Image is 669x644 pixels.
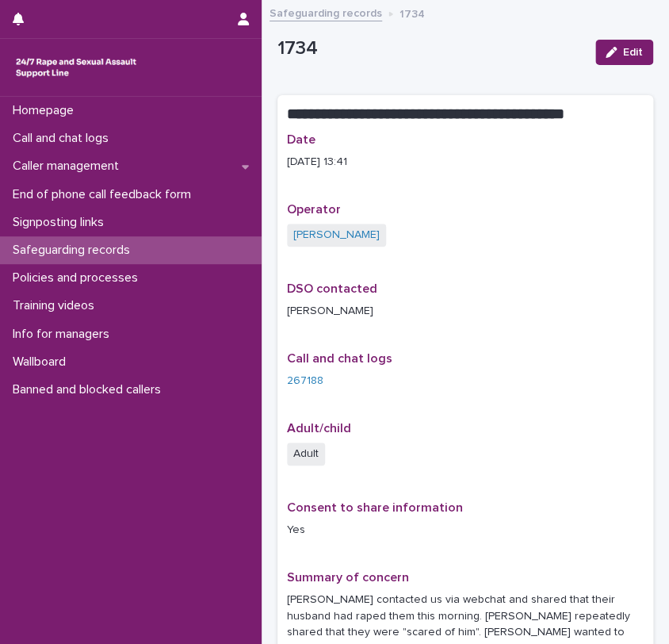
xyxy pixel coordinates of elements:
[287,571,409,584] span: Summary of concern
[287,443,325,466] span: Adult
[6,243,143,258] p: Safeguarding records
[13,52,140,83] img: rhQMoQhaT3yELyF149Cw
[287,501,463,514] span: Consent to share information
[6,215,117,230] p: Signposting links
[6,131,121,146] p: Call and chat logs
[6,103,86,118] p: Homepage
[277,37,583,60] p: 1734
[623,47,643,58] span: Edit
[287,422,351,435] span: Adult/child
[287,154,644,171] p: [DATE] 13:41
[6,355,78,370] p: Wallboard
[293,227,380,243] a: [PERSON_NAME]
[287,303,644,320] p: [PERSON_NAME]
[6,298,107,313] p: Training videos
[6,159,132,174] p: Caller management
[287,203,341,216] span: Operator
[6,327,122,342] p: Info for managers
[287,282,377,295] span: DSO contacted
[287,133,315,146] span: Date
[6,270,151,286] p: Policies and processes
[287,522,644,539] p: Yes
[595,40,653,65] button: Edit
[270,3,382,21] a: Safeguarding records
[399,4,425,21] p: 1734
[6,187,204,202] p: End of phone call feedback form
[287,352,392,365] span: Call and chat logs
[287,373,323,389] a: 267188
[6,382,174,397] p: Banned and blocked callers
